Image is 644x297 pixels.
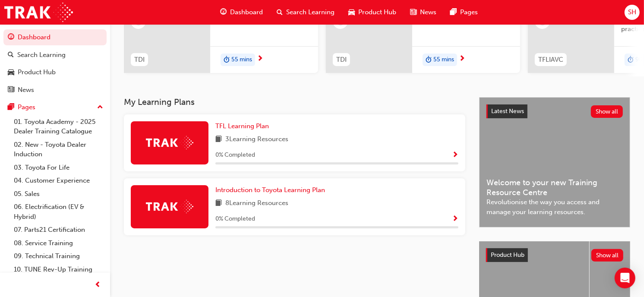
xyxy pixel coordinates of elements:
img: Trak [146,136,193,149]
a: 04. Customer Experience [10,174,107,187]
a: 06. Electrification (EV & Hybrid) [10,200,107,223]
span: TDI [336,55,347,65]
span: next-icon [257,55,263,63]
h3: My Learning Plans [124,97,465,107]
a: 03. Toyota For Life [10,161,107,174]
span: Latest News [491,107,524,115]
span: Show Progress [452,215,458,223]
span: TDI [134,55,145,65]
span: duration-icon [426,54,432,66]
span: Welcome to your new Training Resource Centre [486,178,623,197]
a: guage-iconDashboard [213,3,270,21]
button: Show all [591,105,623,118]
span: book-icon [215,198,222,209]
a: Introduction to Toyota Learning Plan [215,185,328,195]
button: Pages [3,99,107,115]
span: prev-icon [95,280,101,291]
a: 09. Technical Training [10,250,107,263]
img: Trak [4,3,73,22]
button: Show Progress [452,150,458,161]
a: 08. Service Training [10,237,107,250]
span: Search Learning [286,7,335,17]
span: search-icon [277,7,283,18]
span: TFLIAVC [538,55,563,65]
div: Open Intercom Messenger [615,268,635,288]
div: News [18,85,34,95]
span: Pages [460,7,478,17]
div: Search Learning [17,50,66,60]
a: Latest NewsShow allWelcome to your new Training Resource CentreRevolutionise the way you access a... [479,97,630,227]
span: Revolutionise the way you access and manage your learning resources. [486,197,623,217]
button: DashboardSearch LearningProduct HubNews [3,28,107,99]
button: SH [625,5,640,20]
span: SH [628,7,636,17]
span: book-icon [215,134,222,145]
a: 02. New - Toyota Dealer Induction [10,138,107,161]
button: Show all [591,249,624,262]
img: Trak [146,200,193,213]
a: 10. TUNE Rev-Up Training [10,263,107,276]
span: 55 mins [433,55,454,65]
a: car-iconProduct Hub [341,3,403,21]
span: up-icon [97,102,103,113]
a: News [3,82,107,98]
span: Product Hub [358,7,396,17]
a: Latest NewsShow all [486,104,623,118]
span: pages-icon [8,104,14,111]
span: guage-icon [220,7,227,18]
a: Product HubShow all [486,248,623,262]
span: news-icon [410,7,417,18]
span: Product Hub [491,251,524,259]
a: search-iconSearch Learning [270,3,341,21]
span: 3 Learning Resources [225,134,288,145]
span: pages-icon [450,7,457,18]
a: pages-iconPages [443,3,485,21]
span: next-icon [459,55,465,63]
span: Introduction to Toyota Learning Plan [215,186,325,194]
span: 55 mins [231,55,252,65]
div: Pages [18,102,35,112]
button: Show Progress [452,214,458,224]
span: 0 % Completed [215,150,255,160]
span: news-icon [8,86,14,94]
a: Search Learning [3,47,107,63]
span: TFL Learning Plan [215,122,269,130]
a: news-iconNews [403,3,443,21]
a: 07. Parts21 Certification [10,223,107,237]
span: car-icon [348,7,355,18]
span: News [420,7,436,17]
a: 05. Sales [10,187,107,201]
span: 8 Learning Resources [225,198,288,209]
a: TFL Learning Plan [215,121,272,131]
a: 01. Toyota Academy - 2025 Dealer Training Catalogue [10,115,107,138]
span: 0 % Completed [215,214,255,224]
a: Dashboard [3,29,107,45]
span: car-icon [8,69,14,76]
span: duration-icon [224,54,230,66]
a: Product Hub [3,64,107,80]
span: guage-icon [8,34,14,41]
span: Dashboard [230,7,263,17]
span: Show Progress [452,152,458,159]
span: duration-icon [628,54,634,66]
span: search-icon [8,51,14,59]
div: Product Hub [18,67,56,77]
